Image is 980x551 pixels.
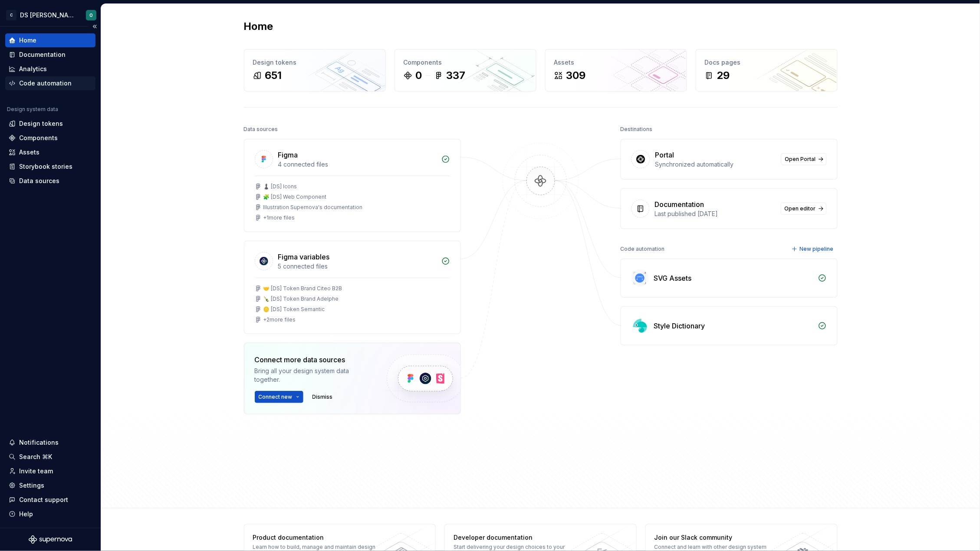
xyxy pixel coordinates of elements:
div: 4 connected files [278,160,436,169]
div: Documentation [655,199,704,210]
div: Assets [554,58,678,67]
button: Help [5,507,95,521]
a: Settings [5,479,95,492]
div: C [6,10,16,20]
span: Open editor [785,205,816,212]
div: Help [19,510,33,518]
div: 309 [566,69,586,82]
div: Join our Slack community [654,533,781,542]
div: Assets [19,148,39,157]
span: Dismiss [312,394,333,400]
div: Storybook stories [19,162,72,171]
div: 🧩 [DS] Web Component [263,194,327,200]
h2: Home [244,20,273,33]
div: Data sources [244,123,278,135]
div: Design tokens [253,58,377,67]
div: Analytics [19,65,47,73]
div: Docs pages [705,58,829,67]
div: Components [19,134,58,142]
div: O [89,12,93,19]
div: Design system data [7,106,58,113]
button: Collapse sidebar [89,20,101,33]
div: Home [19,36,36,45]
div: Documentation [19,50,66,59]
div: Search ⌘K [19,453,52,461]
a: Design tokens651 [244,49,386,92]
button: Dismiss [309,391,337,403]
div: Destinations [621,123,653,135]
div: Product documentation [253,533,379,542]
a: Home [5,33,95,47]
button: New pipeline [789,243,838,255]
div: Data sources [19,177,59,185]
a: Open editor [781,203,827,215]
a: Data sources [5,174,95,188]
a: Components0337 [395,49,536,92]
div: DS [PERSON_NAME] [20,11,76,20]
a: Figma variables5 connected files🤝 [DS] Token Brand Citeo B2B🍾 [DS] Token Brand Adelphe🪙 [DS] Toke... [244,241,461,334]
div: Components [404,58,527,67]
a: Documentation [5,48,95,62]
div: Style Dictionary [654,321,705,331]
div: 337 [447,69,466,82]
div: Developer documentation [454,533,580,542]
div: Portal [655,150,674,160]
div: Figma variables [278,252,330,262]
a: Invite team [5,464,95,478]
button: Connect new [255,391,303,403]
a: Open Portal [781,153,827,165]
div: Invite team [19,467,53,476]
div: 651 [265,69,282,82]
div: Illustration Supernova's documentation [263,204,363,211]
button: CDS [PERSON_NAME]O [2,6,99,24]
span: New pipeline [800,246,834,253]
a: Assets [5,145,95,159]
div: ♟️ [DS] Icons [263,183,297,190]
div: SVG Assets [654,273,692,283]
button: Search ⌘K [5,450,95,464]
div: + 1 more files [263,214,295,221]
span: Connect new [259,394,293,400]
div: 0 [416,69,422,82]
div: Bring all your design system data together. [255,367,372,384]
a: Components [5,131,95,145]
div: 🪙 [DS] Token Semantic [263,306,325,313]
div: Code automation [621,243,665,255]
a: Analytics [5,62,95,76]
button: Notifications [5,436,95,449]
a: Docs pages29 [696,49,838,92]
a: Code automation [5,76,95,90]
div: Connect more data sources [255,354,372,365]
div: Design tokens [19,119,63,128]
div: 🍾 [DS] Token Brand Adelphe [263,295,339,302]
a: Figma4 connected files♟️ [DS] Icons🧩 [DS] Web ComponentIllustration Supernova's documentation+1mo... [244,139,461,232]
div: 5 connected files [278,262,436,271]
div: 29 [717,69,730,82]
span: Open Portal [785,156,816,163]
svg: Supernova Logo [29,535,72,544]
div: + 2 more files [263,316,296,323]
div: Last published [DATE] [655,210,776,218]
div: 🤝 [DS] Token Brand Citeo B2B [263,285,342,292]
div: Figma [278,150,298,160]
button: Contact support [5,493,95,507]
a: Storybook stories [5,160,95,174]
a: Design tokens [5,117,95,131]
div: Notifications [19,438,59,447]
div: Contact support [19,495,68,504]
div: Synchronized automatically [655,160,776,169]
a: Assets309 [545,49,687,92]
div: Settings [19,481,44,490]
div: Code automation [19,79,72,88]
